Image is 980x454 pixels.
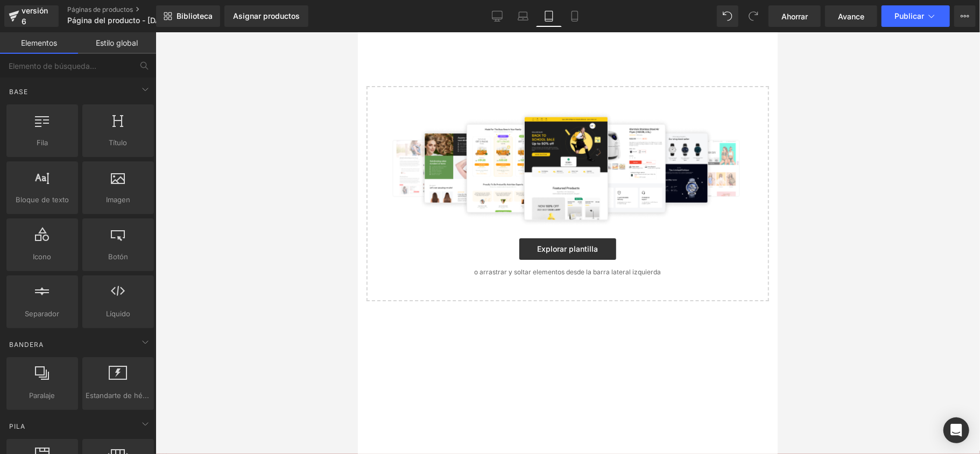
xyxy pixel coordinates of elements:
font: Publicar [894,11,924,20]
a: versión 6 [4,5,59,27]
a: Nueva Biblioteca [156,5,220,27]
a: Explorar plantilla [161,206,258,228]
font: Botón [108,252,128,261]
button: Publicar [882,5,950,27]
a: Computadora portátil [510,5,536,27]
font: Título [109,138,128,147]
a: Avance [825,5,877,27]
font: Ahorrar [781,12,808,21]
font: Pila [9,422,25,430]
a: Móvil [562,5,588,27]
font: Explorar plantilla [180,212,241,221]
font: Asignar productos [233,11,300,20]
font: Separador [25,309,60,318]
button: Rehacer [743,5,764,27]
font: Bandera [9,340,44,349]
font: Estandarte de héroe [86,391,154,400]
font: Icono [33,252,52,261]
font: versión 6 [22,6,48,26]
font: Fila [37,138,48,147]
font: Base [9,88,28,96]
font: Página del producto - [DATE][PERSON_NAME] 13:23:26 [67,16,267,25]
font: o arrastrar y soltar elementos desde la barra lateral izquierda [117,236,304,244]
a: Tableta [536,5,562,27]
a: De oficina [484,5,510,27]
div: Abrir Intercom Messenger [943,417,969,443]
font: Bloque de texto [16,195,69,204]
font: Líquido [106,309,130,318]
font: Páginas de productos [67,5,133,13]
button: Más [954,5,976,27]
font: Estilo global [96,38,138,47]
a: Páginas de productos [67,5,191,14]
font: Avance [838,12,864,21]
font: Paralaje [30,391,55,400]
font: Imagen [106,195,130,204]
font: Biblioteca [177,11,213,20]
button: Deshacer [717,5,738,27]
font: Elementos [21,38,57,47]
